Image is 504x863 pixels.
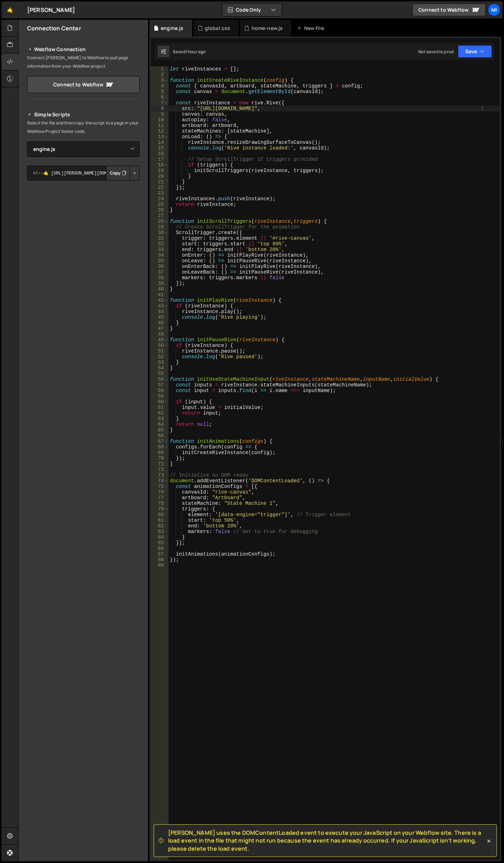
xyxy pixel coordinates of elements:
[185,49,206,55] div: 1 hour ago
[168,829,485,852] span: [PERSON_NAME] uses the DOMContentLoaded event to execute your JavaScript on your Webflow site. Th...
[27,76,140,93] a: Connect to Webflow
[151,348,168,354] div: 51
[418,49,454,55] div: Not saved to prod
[151,89,168,94] div: 5
[27,54,140,71] p: Connect [PERSON_NAME] to Webflow to pull page information from your Webflow project
[151,106,168,111] div: 8
[151,416,168,422] div: 63
[151,563,168,568] div: 89
[151,427,168,433] div: 65
[27,110,140,119] h2: Simple Scripts
[151,145,168,151] div: 15
[151,269,168,275] div: 37
[151,207,168,213] div: 26
[151,337,168,343] div: 49
[151,360,168,365] div: 53
[151,393,168,399] div: 59
[151,551,168,557] div: 87
[151,512,168,518] div: 80
[151,534,168,540] div: 84
[27,260,140,324] iframe: YouTube video player
[458,45,492,58] button: Save
[151,450,168,455] div: 69
[488,4,500,16] a: Mi
[151,179,168,185] div: 21
[151,94,168,100] div: 6
[151,78,168,83] div: 3
[151,439,168,444] div: 67
[297,25,326,32] div: New File
[151,292,168,298] div: 41
[151,241,168,247] div: 32
[151,444,168,450] div: 68
[151,219,168,224] div: 28
[151,410,168,416] div: 62
[151,455,168,461] div: 70
[151,168,168,173] div: 19
[151,281,168,286] div: 39
[151,134,168,140] div: 13
[151,196,168,202] div: 24
[151,117,168,123] div: 10
[412,4,486,16] a: Connect to Webflow
[151,433,168,439] div: 66
[151,523,168,529] div: 82
[151,382,168,388] div: 57
[27,192,140,256] iframe: YouTube video player
[151,557,168,563] div: 88
[1,1,19,18] a: 🤙
[151,501,168,506] div: 78
[151,157,168,162] div: 17
[151,331,168,337] div: 48
[173,49,205,55] div: Saved
[252,25,283,32] div: home-new.js
[151,467,168,472] div: 72
[106,166,140,180] div: Button group with nested dropdown
[151,213,168,219] div: 27
[151,100,168,106] div: 7
[151,377,168,382] div: 56
[161,25,183,32] div: engine.js
[151,123,168,128] div: 11
[151,472,168,478] div: 73
[151,224,168,230] div: 29
[151,185,168,190] div: 22
[151,190,168,196] div: 23
[151,422,168,427] div: 64
[151,388,168,393] div: 58
[151,518,168,523] div: 81
[222,4,282,16] button: Code Only
[151,252,168,258] div: 34
[151,309,168,314] div: 44
[151,489,168,495] div: 76
[151,405,168,410] div: 61
[151,343,168,348] div: 50
[151,371,168,377] div: 55
[27,24,81,32] h2: Connection Center
[151,264,168,269] div: 36
[151,66,168,72] div: 1
[151,326,168,331] div: 47
[27,45,140,54] h2: Webflow Connection
[151,461,168,467] div: 71
[151,320,168,326] div: 46
[151,298,168,303] div: 42
[151,540,168,546] div: 85
[151,314,168,320] div: 45
[151,506,168,512] div: 79
[151,303,168,309] div: 43
[151,230,168,235] div: 30
[151,83,168,89] div: 4
[151,546,168,551] div: 86
[151,72,168,78] div: 2
[151,399,168,405] div: 60
[151,202,168,207] div: 25
[151,235,168,241] div: 31
[151,529,168,534] div: 83
[151,495,168,501] div: 77
[27,119,140,136] p: Select the file and then copy the script to a page in your Webflow Project footer code.
[151,484,168,489] div: 75
[151,151,168,157] div: 16
[151,173,168,179] div: 20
